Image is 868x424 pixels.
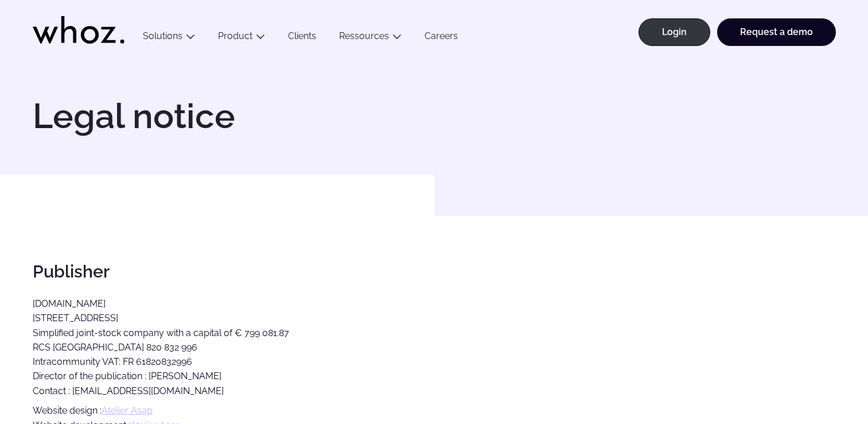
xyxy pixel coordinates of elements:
a: Ressources [339,30,389,41]
a: Login [639,18,710,46]
strong: Publisher [33,261,110,282]
a: Product [218,30,252,41]
a: Careers [413,30,469,46]
a: Atelier Asap [102,405,153,416]
button: Ressources [328,30,413,46]
button: Product [207,30,277,46]
h1: Legal notice [33,99,429,133]
a: Clients [277,30,328,46]
a: Request a demo [717,18,836,46]
p: [DOMAIN_NAME] [STREET_ADDRESS] Simplified joint-stock company with a capital of € 799 081.87 RCS ... [33,296,620,398]
button: Solutions [131,30,207,46]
